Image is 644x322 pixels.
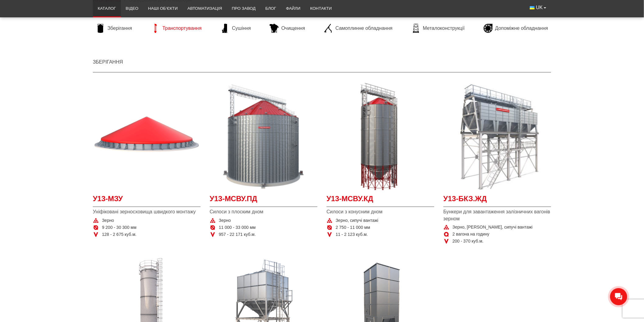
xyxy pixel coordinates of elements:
[93,59,123,65] a: Зберігання
[443,208,551,222] span: Бункери для завантаження залізничних вагонів зерном
[327,208,434,215] span: Силоси з конусним дном
[93,83,201,191] a: Детальніше У13-МЗУ
[443,83,551,191] a: Детальніше У13-БКЗ.ЖД
[217,24,254,33] a: Сушіння
[210,208,317,215] span: Силоси з плоским дном
[281,25,305,32] span: Очищення
[219,225,256,231] span: 11 000 - 33 000 мм
[423,25,465,32] span: Металоконструкції
[143,2,183,15] a: Наші об’єкти
[335,25,392,32] span: Самоплинне обладнання
[107,25,132,32] span: Зберігання
[408,24,468,33] a: Металоконструкції
[93,194,201,207] a: У13-МЗУ
[163,25,202,32] span: Транспортування
[261,2,281,15] a: Блог
[148,24,205,33] a: Транспортування
[336,218,378,224] span: Зерно, сипучі вантажі
[305,2,337,15] a: Контакти
[530,6,535,9] img: Українська
[121,2,143,15] a: Відео
[336,232,368,238] span: 11 - 2 123 куб.м.
[93,208,201,215] span: Уніфіковані зерносховища швидкого монтажу
[453,238,484,244] span: 200 - 370 куб.м.
[536,4,543,11] span: UK
[93,24,135,33] a: Зберігання
[219,218,231,224] span: Зерно
[219,232,256,238] span: 957 - 22 171 куб.м.
[481,24,551,33] a: Допоміжне обладнання
[525,2,551,13] button: UK
[453,231,489,237] span: 2 вагона на годину
[210,194,317,207] a: У13-МСВУ.ПД
[232,25,251,32] span: Сушіння
[453,224,533,230] span: Зерно, [PERSON_NAME], сипучі вантажі
[321,24,395,33] a: Самоплинне обладнання
[102,225,136,231] span: 9 200 - 30 300 мм
[327,83,434,191] a: Детальніше У13-МСВУ.КД
[102,218,114,224] span: Зерно
[93,2,121,15] a: Каталог
[495,25,548,32] span: Допоміжне обладнання
[336,225,370,231] span: 2 750 - 11 000 мм
[327,194,434,207] a: У13-МСВУ.КД
[443,194,551,207] a: У13-БКЗ.ЖД
[102,232,137,238] span: 128 - 2 675 куб.м.
[183,2,227,15] a: Автоматизація
[267,24,308,33] a: Очищення
[210,83,317,191] a: Детальніше У13-МСВУ.ПД
[281,2,306,15] a: Файли
[227,2,261,15] a: Про завод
